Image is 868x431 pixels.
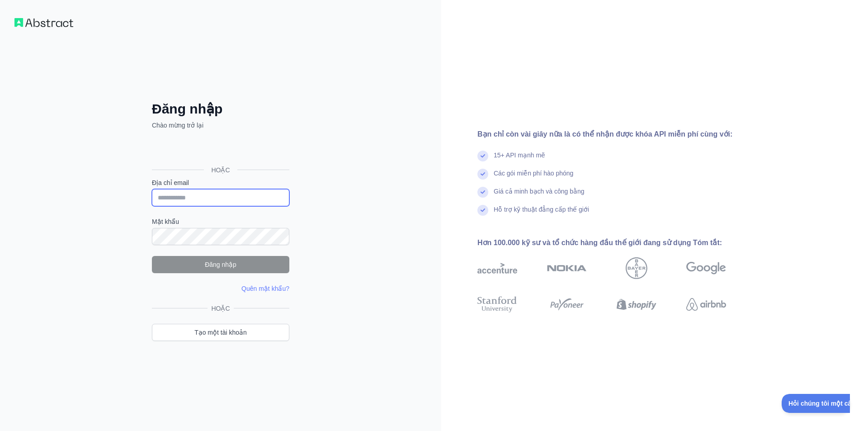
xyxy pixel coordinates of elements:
[14,18,73,27] img: Quy trình làm việc
[152,179,189,186] font: Địa chỉ email
[477,257,517,279] img: giọng nhấn mạnh
[152,324,289,341] a: Tạo một tài khoản
[152,101,222,116] font: Đăng nhập
[477,169,488,180] img: dấu kiểm tra
[782,394,850,413] iframe: Chuyển đổi Hỗ trợ khách hàng
[494,152,545,159] font: 15+ API mạnh mẽ
[494,188,585,195] font: Giá cả minh bạch và công bằng
[686,257,726,279] img: Google
[477,294,517,314] img: Đại học Stanford
[547,257,587,279] img: Nokia
[194,329,247,336] font: Tạo một tài khoản
[205,261,236,268] font: Đăng nhập
[477,239,722,246] font: Hơn 100.000 kỹ sư và tổ chức hàng đầu thế giới đang sử dụng Tóm tắt:
[7,6,85,13] font: Hỏi chúng tôi một câu hỏi
[686,294,726,314] img: airbnb
[477,151,488,161] img: dấu kiểm tra
[477,187,488,198] img: dấu kiểm tra
[477,205,488,216] img: dấu kiểm tra
[152,218,179,225] font: Mật khẩu
[477,130,732,138] font: Bạn chỉ còn vài giây nữa là có thể nhận được khóa API miễn phí cùng với:
[494,206,589,213] font: Hỗ trợ kỹ thuật đẳng cấp thế giới
[152,122,203,129] font: Chào mừng trở lại
[547,294,587,314] img: payoneer
[211,305,230,312] font: HOẶC
[494,170,573,177] font: Các gói miễn phí hào phóng
[211,166,230,174] font: HOẶC
[241,285,289,292] a: Quên mật khẩu?
[152,256,289,273] button: Đăng nhập
[617,294,656,314] img: shopify
[626,257,647,279] img: Bayer
[147,140,292,160] iframe: Nút Đăng nhập bằng Google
